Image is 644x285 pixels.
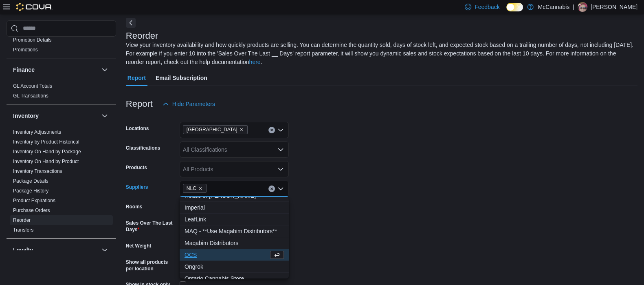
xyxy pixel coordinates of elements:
img: Cova [16,3,53,11]
span: House of [PERSON_NAME] [185,192,284,200]
span: LeafLink [185,215,284,223]
button: Loyalty [100,245,110,255]
h3: Loyalty [13,246,33,254]
span: Package History [13,188,48,194]
label: Suppliers [126,184,148,190]
label: Products [126,164,147,171]
label: Net Weight [126,243,151,249]
button: MAQ - **Use Maqabim Distributors** [180,225,289,237]
span: Inventory Adjustments [13,129,61,135]
button: Open list of options [277,166,284,172]
button: Clear input [268,186,275,192]
label: Rooms [126,203,143,210]
span: Maqabim Distributors [185,239,284,247]
span: Hide Parameters [172,100,215,108]
div: Inventory [7,127,116,238]
p: McCannabis [538,2,569,12]
span: Deer Lake [183,125,248,134]
div: Finance [7,81,116,104]
span: NLC [183,184,207,193]
button: Inventory [100,111,110,121]
span: Purchase Orders [13,207,50,214]
button: Imperial [180,202,289,214]
span: Product Expirations [13,197,55,204]
span: Report [127,70,146,86]
span: Package Details [13,178,48,184]
h3: Inventory [13,112,39,120]
button: Next [126,18,136,28]
h3: Finance [13,66,35,74]
button: Remove NLC from selection in this group [198,186,203,191]
a: Promotions [13,47,38,53]
a: Inventory Adjustments [13,129,61,135]
span: Promotions [13,46,38,53]
button: Clear input [268,127,275,133]
input: Dark Mode [506,3,523,11]
span: Ontario Cannabis Store [185,274,284,283]
label: Show all products per location [126,259,176,272]
p: [PERSON_NAME] [591,2,637,12]
div: Discounts & Promotions [7,25,116,58]
h3: Report [126,99,153,109]
span: Inventory On Hand by Package [13,148,81,155]
button: Inventory [13,112,98,120]
span: Inventory Transactions [13,168,62,175]
button: LeafLink [180,214,289,225]
span: Feedback [475,3,499,11]
button: Remove Deer Lake from selection in this group [239,127,244,132]
button: Close list of options [277,186,284,192]
button: Open list of options [277,146,284,153]
span: GL Transactions [13,93,48,99]
a: Inventory by Product Historical [13,139,79,145]
label: Sales Over The Last Days [126,220,176,233]
span: NLC [187,184,196,192]
a: Package History [13,188,48,194]
a: Inventory Transactions [13,168,62,174]
a: GL Transactions [13,93,48,99]
button: Ongrok [180,261,289,273]
a: Inventory On Hand by Package [13,149,81,155]
div: View your inventory availability and how quickly products are selling. You can determine the quan... [126,41,633,66]
a: here [249,59,261,65]
span: Reorder [13,217,31,223]
span: [GEOGRAPHIC_DATA] [187,126,237,134]
a: Package Details [13,178,48,184]
span: GL Account Totals [13,83,52,89]
button: OCS [180,249,289,261]
span: Transfers [13,227,33,233]
a: Promotion Details [13,37,52,43]
label: Locations [126,125,149,132]
span: OCS [185,251,268,259]
a: Product Expirations [13,198,55,203]
button: Open list of options [277,127,284,133]
a: Purchase Orders [13,208,50,213]
button: Maqabim Distributors [180,237,289,249]
label: Classifications [126,145,160,151]
span: Inventory On Hand by Product [13,158,79,165]
button: Finance [100,65,110,75]
span: MAQ - **Use Maqabim Distributors** [185,227,284,235]
a: GL Account Totals [13,83,52,89]
button: Ontario Cannabis Store [180,273,289,285]
button: Loyalty [13,246,98,254]
button: Hide Parameters [159,96,218,112]
span: Ongrok [185,263,284,271]
a: Inventory On Hand by Product [13,159,79,164]
button: Finance [13,66,98,74]
span: Imperial [185,203,284,212]
h3: Reorder [126,31,158,41]
p: | [573,2,574,12]
a: Transfers [13,227,33,233]
span: Email Subscription [156,70,207,86]
div: Krista Brumsey [578,2,587,12]
a: Reorder [13,217,31,223]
